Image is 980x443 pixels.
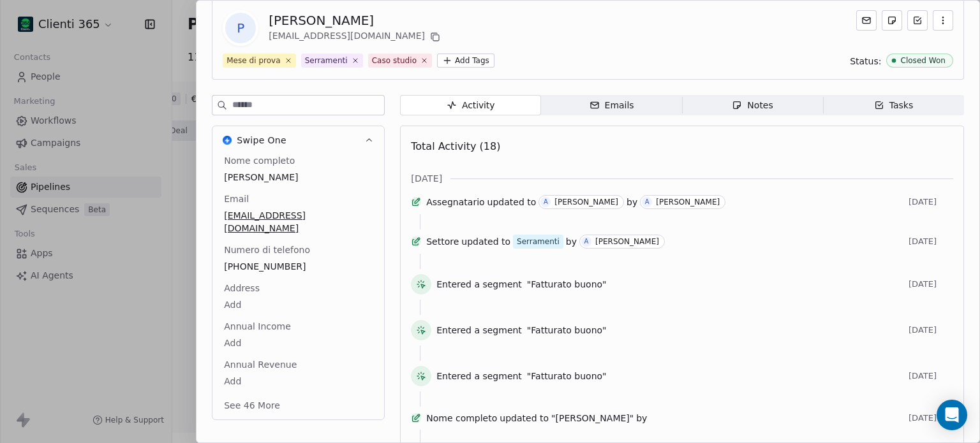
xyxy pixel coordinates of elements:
span: [PHONE_NUMBER] [224,260,373,273]
span: Add [224,375,373,388]
span: Entered a segment [436,324,522,337]
button: See 46 More [216,394,288,417]
span: by [636,412,647,425]
span: "[PERSON_NAME]" [551,412,634,425]
span: Add [224,298,373,311]
span: [DATE] [909,236,953,247]
div: Mese di prova [226,55,280,66]
div: [PERSON_NAME] [656,198,720,207]
span: Numero di telefono [221,243,313,256]
span: updated to [461,235,510,248]
div: [PERSON_NAME] [595,237,659,246]
div: [EMAIL_ADDRESS][DOMAIN_NAME] [269,29,443,45]
span: [DATE] [909,279,953,289]
span: Email [221,192,251,205]
div: Tasks [874,99,914,112]
span: by [627,196,637,208]
span: Entered a segment [436,370,522,382]
span: Address [221,282,262,294]
span: Add [224,337,373,349]
span: [DATE] [909,371,953,381]
span: Total Activity (18) [411,140,500,152]
div: Caso studio [372,55,417,66]
span: Entered a segment [436,278,522,291]
div: Open Intercom Messenger [937,400,967,430]
span: Nome completo [426,412,497,425]
div: [PERSON_NAME] [269,11,443,29]
div: A [645,197,650,207]
div: Serramenti [517,235,560,248]
div: Emails [590,99,634,112]
span: Swipe One [237,134,286,147]
div: Serramenti [305,55,348,66]
span: Status: [850,55,881,68]
span: Nome completo [221,154,297,167]
span: [EMAIL_ADDRESS][DOMAIN_NAME] [224,209,373,235]
span: Assegnatario [426,196,484,208]
span: [DATE] [909,413,953,423]
div: Notes [732,99,773,112]
span: updated to [500,412,549,425]
span: Settore [426,235,459,248]
span: [DATE] [909,325,953,335]
span: Annual Revenue [221,358,299,371]
div: A [544,197,548,207]
span: by [566,235,577,248]
div: [PERSON_NAME] [554,198,618,207]
div: A [584,236,589,247]
span: P [225,13,256,43]
span: "Fatturato buono" [527,370,607,382]
button: Swipe OneSwipe One [212,126,384,154]
span: updated to [487,196,537,208]
span: [DATE] [909,197,953,207]
div: Swipe OneSwipe One [212,154,384,419]
span: "Fatturato buono" [527,278,607,291]
div: Closed Won [900,56,946,65]
span: [DATE] [411,172,442,185]
img: Swipe One [223,136,232,145]
span: "Fatturato buono" [527,324,607,337]
button: Add Tags [437,54,494,68]
span: Annual Income [221,320,293,333]
span: [PERSON_NAME] [224,171,373,184]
